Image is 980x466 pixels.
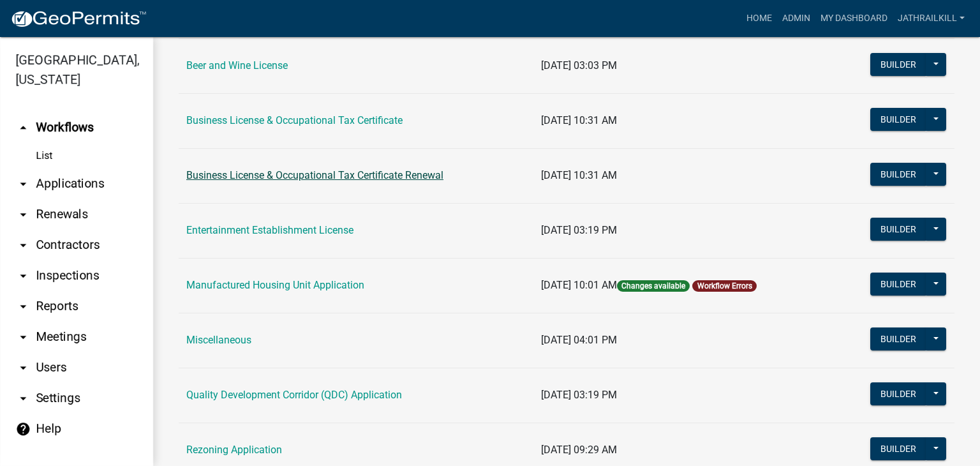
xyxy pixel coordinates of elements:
a: Admin [777,6,815,31]
i: arrow_drop_down [15,329,31,345]
button: Builder [870,108,926,131]
i: arrow_drop_down [15,268,31,283]
span: [DATE] 10:31 AM [541,114,617,126]
i: arrow_drop_down [15,176,31,192]
a: Home [741,6,777,31]
button: Builder [870,327,926,350]
i: arrow_drop_down [15,207,31,222]
i: help [15,421,31,437]
a: Beer and Wine License [186,59,288,71]
button: Builder [870,218,926,241]
span: [DATE] 04:01 PM [541,334,617,346]
span: [DATE] 10:31 AM [541,169,617,181]
a: Business License & Occupational Tax Certificate Renewal [186,169,443,181]
i: arrow_drop_up [15,120,31,135]
span: [DATE] 09:29 AM [541,444,617,456]
span: Changes available [617,280,690,292]
button: Builder [870,437,926,460]
span: [DATE] 10:01 AM [541,279,617,291]
a: Manufactured Housing Unit Application [186,279,364,291]
span: [DATE] 03:03 PM [541,59,617,71]
a: Entertainment Establishment License [186,224,353,236]
i: arrow_drop_down [15,360,31,375]
button: Builder [870,382,926,405]
span: [DATE] 03:19 PM [541,224,617,236]
button: Builder [870,273,926,296]
i: arrow_drop_down [15,391,31,406]
button: Builder [870,163,926,186]
i: arrow_drop_down [15,237,31,253]
a: Quality Development Corridor (QDC) Application [186,389,402,401]
a: My Dashboard [815,6,893,31]
button: Builder [870,53,926,76]
a: Workflow Errors [697,282,752,290]
a: Miscellaneous [186,334,251,346]
a: Rezoning Application [186,444,282,456]
a: Business License & Occupational Tax Certificate [186,114,403,126]
a: Jathrailkill [893,6,970,31]
span: [DATE] 03:19 PM [541,389,617,401]
i: arrow_drop_down [15,299,31,314]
